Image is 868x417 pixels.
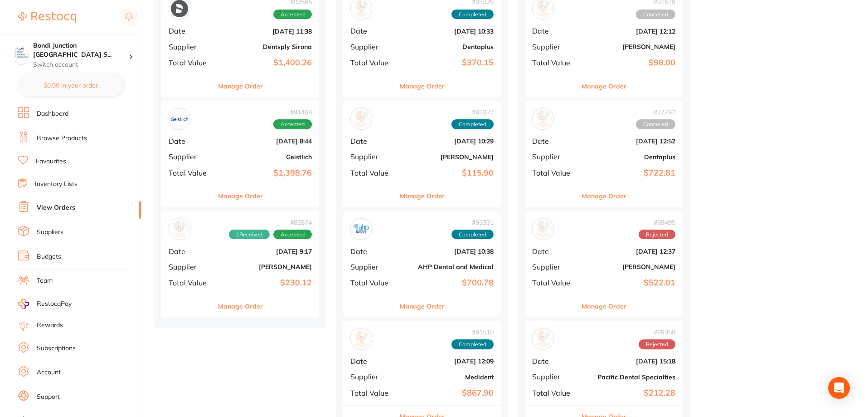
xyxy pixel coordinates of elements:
span: # 91516 [451,329,494,336]
b: [DATE] 12:12 [585,28,675,35]
b: $98.00 [585,58,675,68]
img: Henry Schein Halas [534,221,552,238]
b: [PERSON_NAME] [585,263,675,270]
span: Total Value [532,169,577,177]
button: Manage Order [582,75,626,97]
b: [DATE] 8:44 [221,137,312,145]
span: Date [532,247,577,255]
span: Date [532,357,577,365]
b: [DATE] 9:17 [221,248,312,255]
span: Date [350,137,396,145]
span: RestocqPay [37,299,72,309]
span: Completed [451,10,494,20]
button: Manage Order [400,75,445,97]
a: Support [37,392,60,402]
a: RestocqPay [18,299,72,309]
span: Accepted [273,119,312,129]
span: Total Value [350,59,396,67]
span: Supplier [350,373,396,381]
span: Cancelled [636,10,675,20]
span: Total Value [169,169,214,177]
b: Dentaplus [585,153,675,161]
button: Manage Order [582,295,626,317]
span: # 69495 [639,219,675,226]
b: [DATE] 12:09 [403,358,494,365]
img: Geistlich [171,110,188,128]
span: # 93331 [451,219,494,226]
button: Manage Order [218,295,263,317]
span: Date [350,247,396,255]
span: Date [169,27,214,35]
img: Medident [353,330,370,348]
img: RestocqPay [18,299,29,309]
span: Supplier [532,152,577,161]
button: $0.00 in your order [18,74,123,96]
a: Team [37,276,53,285]
b: $700.78 [403,278,494,288]
a: Browse Products [37,134,87,143]
a: Rewards [37,321,63,330]
p: Switch account [33,60,129,69]
b: [DATE] 12:37 [585,248,675,255]
img: Dentaplus [534,110,552,128]
a: Inventory Lists [35,180,78,189]
button: Manage Order [400,295,445,317]
a: Budgets [37,252,61,261]
b: [DATE] 10:33 [403,28,494,35]
span: Total Value [532,389,577,397]
span: Supplier [532,263,577,271]
span: Supplier [532,43,577,51]
span: # 93327 [451,108,494,116]
span: Date [350,27,396,35]
a: Favourites [36,157,66,166]
b: $722.81 [585,168,675,178]
b: $370.15 [403,58,494,68]
a: Account [37,368,61,377]
b: Medident [403,373,494,381]
b: [PERSON_NAME] [403,153,494,161]
span: Date [532,27,577,35]
span: Date [532,137,577,145]
span: Supplier [169,263,214,271]
a: Subscriptions [37,344,76,353]
img: Pacific Dental Specialties [534,330,552,348]
span: Total Value [350,279,396,287]
b: Geistlich [221,153,312,161]
span: Completed [451,119,494,129]
b: [PERSON_NAME] [221,263,312,270]
a: View Orders [37,203,75,212]
span: Date [350,357,396,365]
div: Open Intercom Messenger [828,377,850,399]
b: $867.90 [403,388,494,398]
span: Total Value [169,59,214,67]
img: Bondi Junction Sydney Specialist Periodontics [14,46,28,60]
b: AHP Dental and Medical [403,263,494,270]
span: Date [169,247,214,255]
img: AHP Dental and Medical [353,221,370,238]
span: Received [229,230,270,240]
b: Dentaplus [403,43,494,50]
img: Adam Dental [171,221,188,238]
button: Manage Order [582,185,626,207]
b: $115.90 [403,168,494,178]
span: Supplier [169,152,214,161]
span: Supplier [169,43,214,51]
span: Supplier [350,43,396,51]
b: [DATE] 11:38 [221,28,312,35]
span: Total Value [532,59,577,67]
span: Accepted [273,10,312,20]
span: # 91468 [273,108,312,116]
a: Suppliers [37,228,63,237]
span: Total Value [169,279,214,287]
span: # 82874 [229,219,312,226]
span: Completed [451,339,494,349]
span: Supplier [532,373,577,381]
span: Cancelled [636,119,675,129]
span: # 77792 [636,108,675,116]
b: [DATE] 10:29 [403,137,494,145]
span: Total Value [350,169,396,177]
b: $212.28 [585,388,675,398]
h4: Bondi Junction Sydney Specialist Periodontics [33,41,129,59]
div: Adam Dental#828741ReceivedAcceptedDate[DATE] 9:17Supplier[PERSON_NAME]Total Value$230.12Manage Order [161,211,319,318]
span: Accepted [273,230,312,240]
